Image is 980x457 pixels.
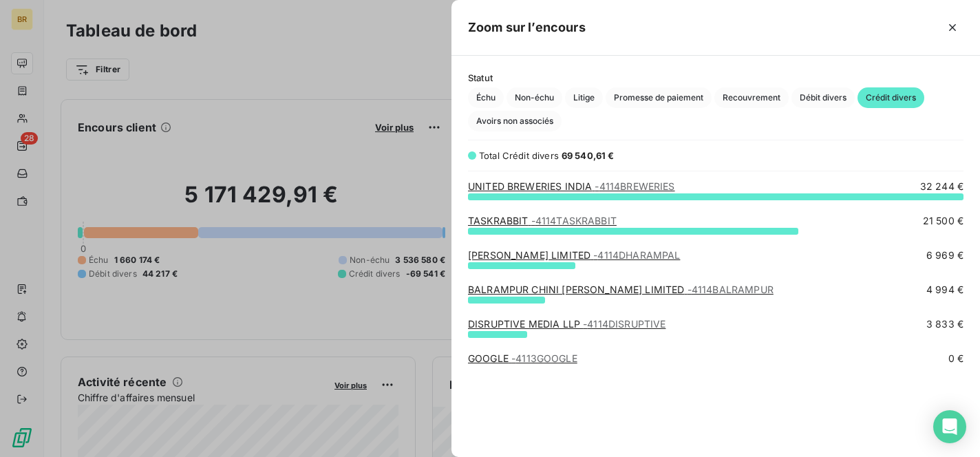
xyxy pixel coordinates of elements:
a: TASKRABBIT [468,215,617,226]
span: - 4114DISRUPTIVE [583,318,665,330]
button: Promesse de paiement [606,87,712,108]
button: Crédit divers [857,87,924,108]
h5: Zoom sur l’encours [468,18,586,37]
span: - 4114BALRAMPUR [688,284,774,295]
span: - 4114BREWERIES [595,180,674,192]
a: GOOGLE [468,352,577,364]
span: - 4113GOOGLE [511,352,577,364]
span: 21 500 € [923,214,963,228]
button: Litige [565,87,603,108]
button: Échu [468,87,504,108]
button: Avoirs non associés [468,111,562,131]
button: Débit divers [791,87,855,108]
span: 6 969 € [926,248,963,262]
span: 4 994 € [926,283,963,297]
span: - 4114DHARAMPAL [593,249,680,261]
span: 32 244 € [920,180,963,193]
span: 0 € [948,352,963,365]
a: DISRUPTIVE MEDIA LLP [468,318,665,330]
a: [PERSON_NAME] LIMITED [468,249,680,261]
button: Recouvrement [714,87,789,108]
div: grid [451,180,980,440]
span: 69 540,61 € [562,150,615,161]
span: 3 833 € [926,317,963,331]
span: Statut [468,72,963,83]
div: Open Intercom Messenger [933,410,966,443]
span: Total Crédit divers [479,150,559,161]
span: - 4114TASKRABBIT [531,215,617,226]
a: UNITED BREWERIES INDIA [468,180,675,192]
a: BALRAMPUR CHINI [PERSON_NAME] LIMITED [468,284,774,295]
button: Non-échu [507,87,562,108]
